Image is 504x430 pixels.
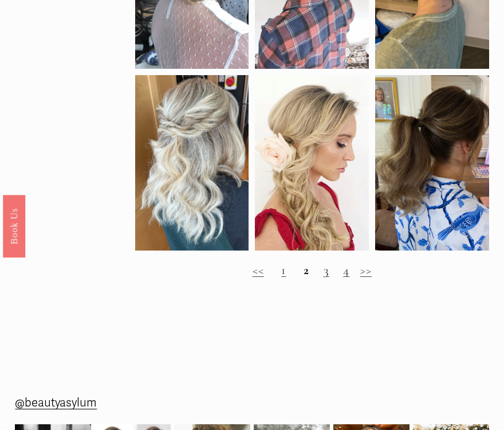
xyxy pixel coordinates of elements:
[360,262,372,277] a: >>
[304,262,309,277] strong: 2
[343,262,349,277] a: 4
[253,262,264,277] a: <<
[281,262,286,277] a: 1
[3,195,25,257] a: Book Us
[324,262,329,277] a: 3
[15,393,97,413] a: @beautyasylum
